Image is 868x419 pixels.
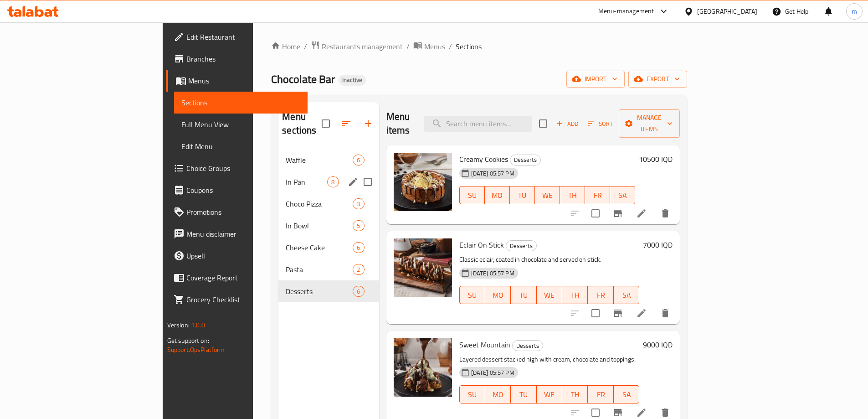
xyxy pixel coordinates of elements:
[588,385,613,403] button: FR
[510,186,535,204] button: TU
[286,242,353,253] span: Cheese Cake
[353,265,364,274] span: 2
[353,220,364,231] div: items
[353,243,364,252] span: 6
[166,289,308,310] a: Grocery Checklist
[514,388,533,401] span: TU
[174,114,308,135] a: Full Menu View
[511,385,536,403] button: TU
[539,189,556,202] span: WE
[555,119,580,129] span: Add
[181,141,300,152] span: Edit Menu
[286,220,353,231] span: In Bowl
[186,53,300,64] span: Branches
[186,185,300,196] span: Coupons
[181,119,300,130] span: Full Menu View
[278,259,379,280] div: Pasta2
[614,189,632,202] span: SA
[459,385,485,403] button: SU
[617,289,636,302] span: SA
[188,75,300,86] span: Menus
[339,76,366,84] span: Inactive
[278,280,379,302] div: Desserts6
[166,70,308,92] a: Menus
[166,201,308,223] a: Promotions
[353,242,364,253] div: items
[598,6,654,17] div: Menu-management
[186,272,300,283] span: Coverage Report
[534,114,553,133] span: Select section
[585,186,610,204] button: FR
[286,176,327,187] span: In Pan
[591,289,610,302] span: FR
[489,289,507,302] span: MO
[582,117,619,131] span: Sort items
[394,338,452,397] img: Sweet Mountain
[459,254,640,265] p: Classic eclair, coated in chocolate and served on stick.
[278,171,379,193] div: In Pan8edit
[619,109,680,138] button: Manage items
[566,388,584,401] span: TH
[514,289,533,302] span: TU
[353,200,364,208] span: 3
[278,149,379,171] div: Waffle6
[278,237,379,259] div: Cheese Cake6
[394,153,452,211] img: Creamy Cookies
[463,189,481,202] span: SU
[278,145,379,306] nav: Menu sections
[322,41,403,52] span: Restaurants management
[353,287,364,296] span: 6
[353,156,364,165] span: 6
[166,267,308,289] a: Coverage Report
[386,110,414,137] h2: Menu items
[186,207,300,217] span: Promotions
[566,289,584,302] span: TH
[166,157,308,179] a: Choice Groups
[540,289,559,302] span: WE
[537,385,562,403] button: WE
[636,308,647,319] a: Edit menu item
[311,41,403,52] a: Restaurants management
[459,354,640,365] p: Layered dessert stacked high with cream, chocolate and toppings.
[271,41,687,52] nav: breadcrumb
[174,92,308,114] a: Sections
[186,228,300,239] span: Menu disclaimer
[506,241,536,251] span: Desserts
[186,250,300,261] span: Upsell
[394,238,452,297] img: Eclair On Stick
[286,264,353,275] span: Pasta
[166,26,308,48] a: Edit Restaurant
[346,175,360,189] button: edit
[413,41,445,52] a: Menus
[353,286,364,297] div: items
[488,189,506,202] span: MO
[353,222,364,230] span: 5
[424,41,445,52] span: Menus
[186,31,300,42] span: Edit Restaurant
[286,286,353,297] span: Desserts
[328,178,338,186] span: 8
[191,319,205,331] span: 1.0.0
[167,335,209,347] span: Get support on:
[636,407,647,418] a: Edit menu item
[639,153,673,166] h6: 10500 IQD
[485,286,511,304] button: MO
[513,341,543,351] span: Desserts
[166,179,308,201] a: Coupons
[167,344,225,356] a: Support.OpsPlatform
[588,286,613,304] button: FR
[537,286,562,304] button: WE
[607,202,629,224] button: Branch-specific-item
[510,155,540,165] span: Desserts
[166,48,308,70] a: Branches
[586,204,605,223] span: Select to update
[589,189,606,202] span: FR
[643,338,673,351] h6: 9000 IQD
[560,186,585,204] button: TH
[278,193,379,215] div: Choco Pizza3
[467,169,518,178] span: [DATE] 05:57 PM
[181,97,300,108] span: Sections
